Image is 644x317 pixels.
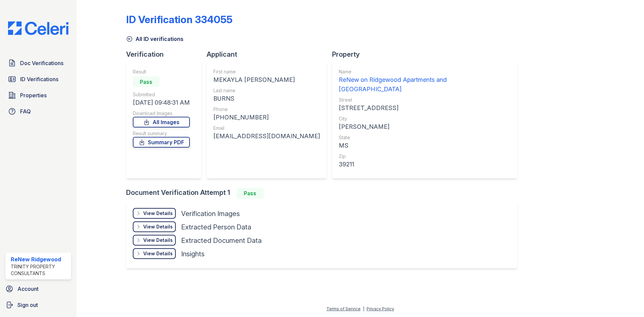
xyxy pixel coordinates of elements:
[17,301,38,309] span: Sign out
[339,97,511,103] div: Street
[143,223,173,230] div: View Details
[339,160,511,169] div: 39211
[11,263,68,277] div: Trinity Property Consultants
[339,115,511,122] div: City
[17,285,39,293] span: Account
[181,209,240,218] div: Verification Images
[5,56,71,70] a: Doc Verifications
[207,50,332,59] div: Applicant
[133,110,190,117] div: Download Images
[339,103,511,113] div: [STREET_ADDRESS]
[339,122,511,131] div: [PERSON_NAME]
[143,210,173,217] div: View Details
[363,306,364,311] div: |
[339,153,511,160] div: Zip
[133,76,160,87] div: Pass
[181,236,262,245] div: Extracted Document Data
[213,75,320,85] div: MEKAYLA [PERSON_NAME]
[5,105,71,118] a: FAQ
[133,91,190,98] div: Submitted
[20,91,47,99] span: Properties
[3,298,74,312] a: Sign out
[133,98,190,107] div: [DATE] 09:48:31 AM
[126,35,183,43] a: All ID verifications
[367,306,394,311] a: Privacy Policy
[11,255,68,263] div: ReNew Ridgewood
[5,72,71,86] a: ID Verifications
[339,141,511,150] div: MS
[126,188,523,199] div: Document Verification Attempt 1
[339,68,511,94] a: Name ReNew on Ridgewood Apartments and [GEOGRAPHIC_DATA]
[181,222,251,232] div: Extracted Person Data
[213,94,320,103] div: BURNS
[3,21,74,35] img: CE_Logo_Blue-a8612792a0a2168367f1c8372b55b34899dd931a85d93a1a3d3e32e68fde9ad4.png
[326,306,361,311] a: Terms of Service
[213,68,320,75] div: First name
[339,134,511,141] div: State
[126,50,207,59] div: Verification
[616,290,637,310] iframe: chat widget
[213,106,320,113] div: Phone
[143,250,173,257] div: View Details
[5,89,71,102] a: Properties
[213,113,320,122] div: [PHONE_NUMBER]
[339,75,511,94] div: ReNew on Ridgewood Apartments and [GEOGRAPHIC_DATA]
[20,107,31,115] span: FAQ
[143,237,173,244] div: View Details
[20,59,63,67] span: Doc Verifications
[213,87,320,94] div: Last name
[133,130,190,137] div: Result summary
[126,13,232,25] div: ID Verification 334055
[181,249,205,259] div: Insights
[339,68,511,75] div: Name
[332,50,523,59] div: Property
[237,188,264,199] div: Pass
[213,131,320,141] div: [EMAIL_ADDRESS][DOMAIN_NAME]
[133,117,190,127] a: All Images
[213,125,320,131] div: Email
[3,282,74,296] a: Account
[133,68,190,75] div: Result
[133,137,190,148] a: Summary PDF
[20,75,58,83] span: ID Verifications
